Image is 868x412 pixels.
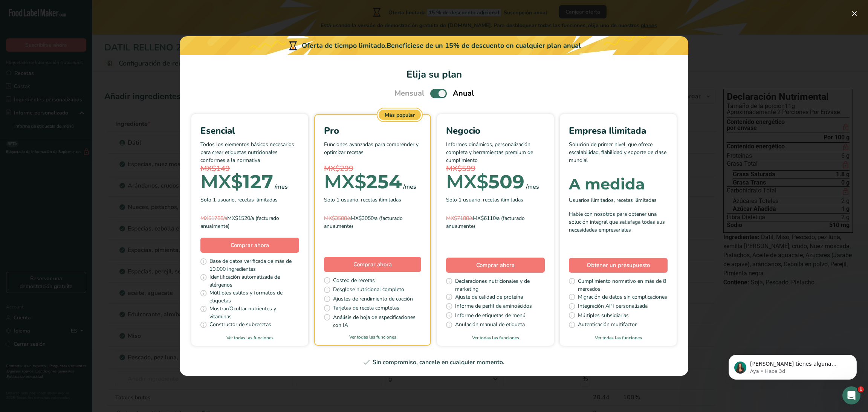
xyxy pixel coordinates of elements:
div: MX$6110/a (facturado anualmente) [446,214,545,230]
a: Ver todas las funciones [191,334,308,341]
span: Comprar ahora [231,241,269,249]
span: Informe de perfil de aminoácidos [455,302,532,311]
span: Obtener un presupuesto [587,261,650,270]
a: Ver todas las funciones [315,334,430,340]
div: Hable con nosotros para obtener una solución integral que satisfaga todas sus necesidades empresa... [569,210,668,234]
span: Constructor de subrecetas [209,320,271,330]
span: Múltiples subsidiarias [578,311,629,321]
span: MX$1788/a [200,215,227,222]
div: Más popular [379,110,421,120]
span: Análisis de hoja de especificaciones con IA [333,313,421,329]
span: Integración API personalizada [578,302,648,311]
button: Comprar ahora [200,238,299,253]
iframe: Intercom live chat [842,386,860,404]
div: Negocio [446,124,545,137]
span: Migración de datos sin complicaciones [578,293,667,302]
p: Solución de primer nivel, que ofrece escalabilidad, fiabilidad y soporte de clase mundial [569,140,668,163]
span: Múltiples estilos y formatos de etiquetas [209,289,299,305]
span: Anual [453,88,474,99]
div: /mes [526,182,539,191]
div: 509 [446,174,524,189]
span: Mensual [394,88,424,99]
p: Informes dinámicos, personalización completa y herramientas premium de cumplimiento [446,140,545,163]
span: Comprar ahora [353,261,392,268]
div: Pro [324,124,421,137]
span: Cumplimiento normativo en más de 8 mercados [578,277,668,293]
span: MX$7188/a [446,215,473,222]
span: MX$3588/a [324,215,351,222]
span: Anulación manual de etiqueta [455,320,525,330]
span: MX$ [324,170,366,193]
div: 254 [324,174,402,189]
a: Ver todas las funciones [437,334,554,341]
div: MX$149 [200,163,299,174]
span: Mostrar/Ocultar nutrientes y vitaminas [209,305,299,320]
p: Funciones avanzadas para comprender y optimizar recetas [324,140,421,163]
div: A medida [569,177,668,192]
div: MX$599 [446,163,545,174]
span: Ajustes de rendimiento de cocción [333,295,413,304]
span: Costeo de recetas [333,276,375,286]
span: Autenticación multifactor [578,320,637,330]
span: Solo 1 usuario, recetas ilimitadas [446,196,523,204]
div: /mes [275,182,288,191]
span: 1 [858,386,864,392]
div: Esencial [200,124,299,137]
span: Identificación automatizada de alérgenos [209,273,299,289]
button: Comprar ahora [446,258,545,273]
span: Declaraciones nutricionales y de marketing [455,277,545,293]
span: Solo 1 usuario, recetas ilimitadas [200,196,278,204]
div: 127 [200,174,273,189]
span: Desglose nutricional completo [333,285,404,295]
iframe: Intercom notifications mensaje [717,339,868,392]
a: Obtener un presupuesto [569,258,668,273]
button: Comprar ahora [324,257,421,272]
div: Benefíciese de un 15% de descuento en cualquier plan anual [387,41,581,51]
div: Oferta de tiempo limitado. [180,36,688,55]
h1: Elija su plan [189,67,679,82]
span: Ajuste de calidad de proteína [455,293,523,302]
div: MX$3050/a (facturado anualmente) [324,214,421,230]
span: Base de datos verificada de más de 10,000 ingredientes [209,257,299,273]
span: Comprar ahora [476,261,515,269]
div: Sin compromiso, cancele en cualquier momento. [189,358,679,367]
a: Ver todas las funciones [560,334,677,341]
div: MX$299 [324,163,421,174]
span: Solo 1 usuario, recetas ilimitadas [324,196,401,204]
span: Usuarios ilimitados, recetas ilimitadas [569,196,657,204]
div: MX$1520/a (facturado anualmente) [200,214,299,230]
p: Todos los elementos básicos necesarios para crear etiquetas nutricionales conformes a la normativa [200,140,299,163]
div: Empresa Ilimitada [569,124,668,137]
span: MX$ [446,170,488,193]
span: MX$ [200,170,243,193]
span: Informe de etiquetas de menú [455,311,526,321]
div: /mes [403,182,416,191]
span: Tarjetas de receta completas [333,304,399,313]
